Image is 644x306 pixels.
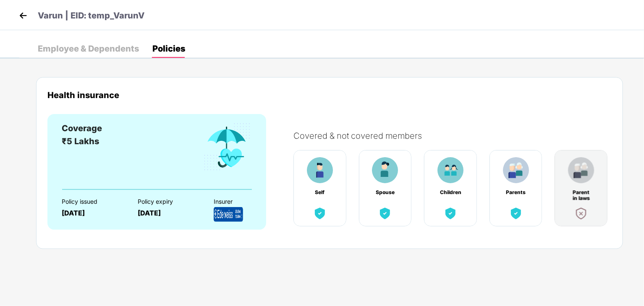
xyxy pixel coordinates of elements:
div: Policy expiry [138,198,199,205]
img: benefitCardImg [573,206,589,221]
img: benefitCardImg [443,206,458,221]
div: Children [440,189,461,195]
img: benefitCardImg [312,206,327,221]
div: Spouse [374,189,396,195]
div: Insurer [214,198,275,205]
span: ₹5 Lakhs [62,136,99,146]
div: Covered & not covered members [293,131,620,141]
img: InsurerLogo [214,207,243,222]
img: benefitCardImg [568,157,594,183]
img: benefitCardImg [503,157,529,183]
div: Self [309,189,331,195]
img: benefitCardImg [372,157,398,183]
div: Policies [152,44,185,53]
div: Parent in laws [570,189,592,195]
img: benefitCardImg [202,122,252,172]
div: Policy issued [62,198,123,205]
img: benefitCardImg [307,157,333,183]
p: Varun | EID: temp_VarunV [38,9,144,22]
div: Coverage [62,122,102,135]
img: benefitCardImg [437,157,463,183]
div: Employee & Dependents [38,44,139,53]
div: [DATE] [138,209,199,217]
img: benefitCardImg [377,206,393,221]
img: back [17,9,29,22]
div: [DATE] [62,209,123,217]
img: benefitCardImg [508,206,524,221]
div: Health insurance [47,90,612,100]
div: Parents [505,189,527,195]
